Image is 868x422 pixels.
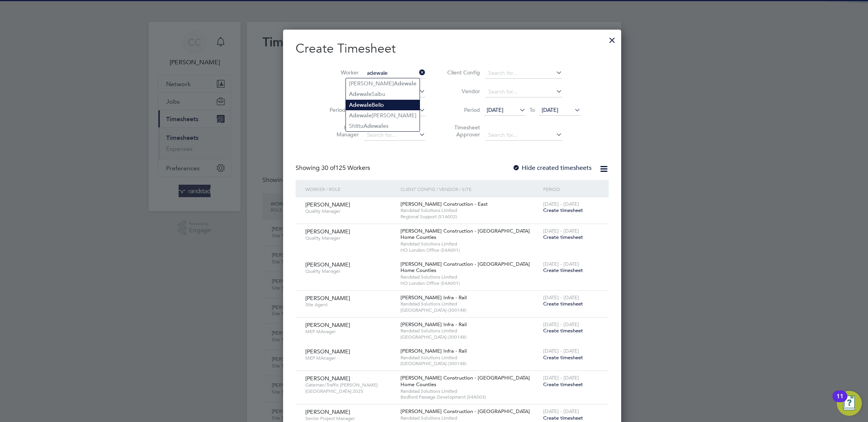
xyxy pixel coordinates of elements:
span: [GEOGRAPHIC_DATA] (300148) [400,307,539,313]
input: Search for... [485,130,562,141]
span: Create timesheet [543,267,583,274]
li: Bello [346,100,420,110]
span: [PERSON_NAME] [305,228,350,235]
label: Hiring Manager [324,124,359,138]
span: Quality Manager [305,268,395,274]
span: [PERSON_NAME] Construction - [GEOGRAPHIC_DATA] [400,408,530,415]
b: Adewale [394,80,416,87]
span: [PERSON_NAME] Infra - Rail [400,321,467,328]
span: Create timesheet [543,415,583,421]
span: Create timesheet [543,327,583,334]
span: Randstad Solutions Limited [400,388,539,394]
span: Create timesheet [543,207,583,214]
div: Showing [296,164,372,172]
span: [DATE] - [DATE] [543,228,579,234]
span: [PERSON_NAME] [305,295,350,302]
span: [DATE] - [DATE] [543,201,579,207]
span: [PERSON_NAME] [305,348,350,355]
input: Search for... [364,68,425,79]
span: [DATE] - [DATE] [543,294,579,301]
span: Create timesheet [543,234,583,240]
span: Randstad Solutions Limited [400,207,539,214]
span: HO London Office (54A001) [400,280,539,286]
span: [PERSON_NAME] Infra - Rail [400,348,467,354]
span: Senior Project Manager [305,415,395,422]
label: Period Type [324,106,359,113]
b: Adewale [349,112,372,119]
span: Randstad Solutions Limited [400,355,539,361]
div: 11 [836,396,843,406]
label: Client Config [445,69,480,76]
span: [GEOGRAPHIC_DATA] (300148) [400,334,539,340]
b: Adewale [363,123,386,129]
button: Open Resource Center, 11 new notifications [837,391,862,416]
label: Site [324,88,359,95]
span: [DATE] - [DATE] [543,408,579,415]
span: To [527,105,537,115]
span: HO London Office (54A001) [400,247,539,253]
span: Bedford Passage Development (54X003) [400,394,539,400]
span: Gateman/Traffic [PERSON_NAME] [GEOGRAPHIC_DATA] 2025 [305,382,395,394]
h2: Create Timesheet [296,41,609,57]
span: [PERSON_NAME] [305,261,350,268]
span: Randstad Solutions Limited [400,301,539,307]
input: Search for... [485,68,562,79]
span: Randstad Solutions Limited [400,274,539,280]
span: Randstad Solutions Limited [400,328,539,334]
span: Randstad Solutions Limited [400,415,539,421]
span: [DATE] [542,106,558,113]
label: Hide created timesheets [512,164,592,172]
span: [PERSON_NAME] [305,375,350,382]
label: Timesheet Approver [445,124,480,138]
input: Search for... [364,130,425,141]
span: [GEOGRAPHIC_DATA] (300148) [400,360,539,367]
b: Adewale [349,91,372,97]
input: Search for... [485,87,562,97]
span: [DATE] [487,106,503,113]
span: Site Agent [305,302,395,308]
span: Randstad Solutions Limited [400,241,539,247]
span: MEP MAnager [305,328,395,335]
span: [PERSON_NAME] [305,201,350,208]
span: MEP MAnager [305,355,395,361]
span: [PERSON_NAME] Construction - [GEOGRAPHIC_DATA] Home Counties [400,228,530,241]
span: Create timesheet [543,300,583,307]
li: Shittu s [346,121,420,131]
div: Period [541,180,601,198]
span: [PERSON_NAME] Construction - [GEOGRAPHIC_DATA] Home Counties [400,374,530,388]
span: [PERSON_NAME] Infra - Rail [400,294,467,301]
span: [PERSON_NAME] Construction - [GEOGRAPHIC_DATA] Home Counties [400,261,530,274]
li: [PERSON_NAME] [346,78,420,89]
span: 30 of [321,164,335,172]
div: Worker / Role [303,180,399,198]
span: [DATE] - [DATE] [543,374,579,381]
span: Quality Manager [305,208,395,214]
span: Create timesheet [543,354,583,361]
span: Quality Manager [305,235,395,241]
span: [PERSON_NAME] Construction - East [400,201,488,207]
span: [DATE] - [DATE] [543,321,579,328]
li: [PERSON_NAME] [346,110,420,121]
li: Saibu [346,89,420,99]
label: Period [445,106,480,113]
label: Worker [324,69,359,76]
div: Client Config / Vendor / Site [399,180,541,198]
span: [PERSON_NAME] [305,321,350,328]
span: Regional Support (51A002) [400,214,539,220]
span: Create timesheet [543,381,583,388]
span: [PERSON_NAME] [305,408,350,415]
span: 125 Workers [321,164,370,172]
b: Adewale [349,102,372,108]
span: [DATE] - [DATE] [543,348,579,354]
label: Vendor [445,88,480,95]
span: [DATE] - [DATE] [543,261,579,267]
